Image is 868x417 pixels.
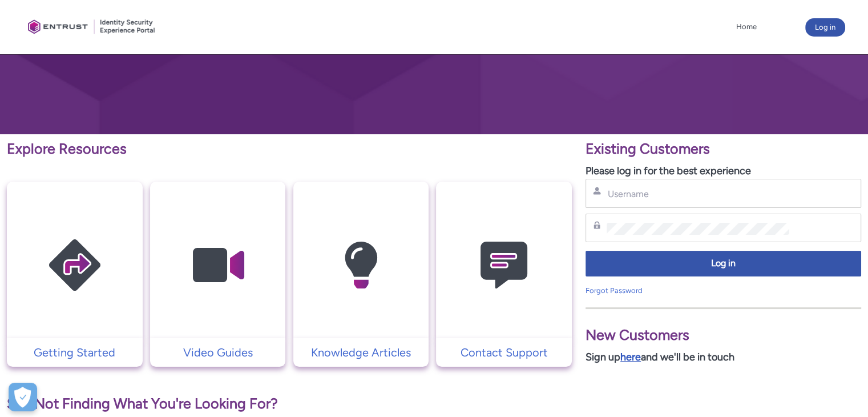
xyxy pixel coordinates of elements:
div: Cookie Preferences [9,383,37,411]
p: Getting Started [13,344,137,361]
img: Contact Support [450,204,558,327]
a: Home [733,18,760,35]
button: Log in [586,251,861,276]
button: Open Preferences [9,383,37,411]
p: New Customers [586,324,861,346]
img: Knowledge Articles [306,204,415,327]
p: Contact Support [442,344,566,361]
a: here [620,351,641,363]
p: Video Guides [156,344,280,361]
p: Sign up and we'll be in touch [586,350,861,365]
input: Username [607,188,789,200]
p: Existing Customers [586,138,861,160]
p: Knowledge Articles [299,344,423,361]
button: Log in [805,18,845,37]
a: Contact Support [436,344,572,361]
a: Forgot Password [586,286,643,295]
a: Video Guides [150,344,286,361]
span: Log in [593,257,854,270]
p: Still Not Finding What You're Looking For? [7,393,572,415]
img: Video Guides [164,204,272,327]
p: Explore Resources [7,138,572,160]
a: Getting Started [7,344,143,361]
img: Getting Started [21,204,129,327]
p: Please log in for the best experience [586,163,861,179]
a: Knowledge Articles [293,344,429,361]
